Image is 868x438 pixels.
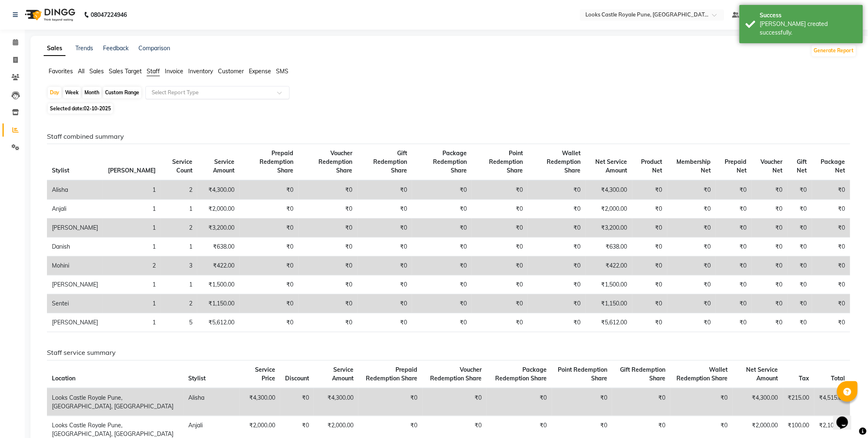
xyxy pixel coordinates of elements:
[299,238,358,256] td: ₹0
[197,180,240,200] td: ₹4,300.00
[21,3,77,26] img: logo
[667,313,716,332] td: ₹0
[412,238,472,256] td: ₹0
[472,275,528,294] td: ₹0
[161,180,197,200] td: 2
[799,375,810,382] span: Tax
[733,388,783,416] td: ₹4,300.00
[358,219,412,238] td: ₹0
[752,180,788,200] td: ₹0
[47,313,103,332] td: [PERSON_NAME]
[103,219,161,238] td: 1
[52,167,69,174] span: Stylist
[47,256,103,275] td: Mohini
[528,238,585,256] td: ₹0
[172,158,192,174] span: Service Count
[812,256,850,275] td: ₹0
[47,133,850,140] h6: Staff combined summary
[358,200,412,219] td: ₹0
[78,68,84,75] span: All
[528,256,585,275] td: ₹0
[586,238,632,256] td: ₹638.00
[812,200,850,219] td: ₹0
[240,180,299,200] td: ₹0
[48,87,61,98] div: Day
[746,366,778,382] span: Net Service Amount
[752,238,788,256] td: ₹0
[63,87,81,98] div: Week
[528,294,585,313] td: ₹0
[812,313,850,332] td: ₹0
[812,180,850,200] td: ₹0
[812,294,850,313] td: ₹0
[197,256,240,275] td: ₹422.00
[667,238,716,256] td: ₹0
[716,275,751,294] td: ₹0
[586,294,632,313] td: ₹1,150.00
[472,180,528,200] td: ₹0
[752,313,788,332] td: ₹0
[299,275,358,294] td: ₹0
[752,200,788,219] td: ₹0
[812,45,856,56] button: Generate Report
[240,219,299,238] td: ₹0
[358,388,423,416] td: ₹0
[299,200,358,219] td: ₹0
[249,68,271,75] span: Expense
[752,294,788,313] td: ₹0
[197,294,240,313] td: ₹1,150.00
[240,238,299,256] td: ₹0
[833,405,860,430] iframe: chat widget
[472,238,528,256] td: ₹0
[528,200,585,219] td: ₹0
[103,256,161,275] td: 2
[788,313,812,332] td: ₹0
[472,219,528,238] td: ₹0
[472,200,528,219] td: ₹0
[586,256,632,275] td: ₹422.00
[358,313,412,332] td: ₹0
[197,238,240,256] td: ₹638.00
[84,105,111,112] span: 02-10-2025
[586,275,632,294] td: ₹1,500.00
[612,388,670,416] td: ₹0
[109,68,142,75] span: Sales Target
[276,68,288,75] span: SMS
[788,219,812,238] td: ₹0
[783,388,814,416] td: ₹215.00
[240,256,299,275] td: ₹0
[667,275,716,294] td: ₹0
[632,200,667,219] td: ₹0
[358,180,412,200] td: ₹0
[280,388,314,416] td: ₹0
[314,388,358,416] td: ₹4,300.00
[814,388,850,416] td: ₹4,515.00
[797,158,807,174] span: Gift Net
[161,200,197,219] td: 1
[299,256,358,275] td: ₹0
[165,68,183,75] span: Invoice
[255,366,275,382] span: Service Price
[586,313,632,332] td: ₹5,612.00
[412,313,472,332] td: ₹0
[667,200,716,219] td: ₹0
[358,256,412,275] td: ₹0
[716,256,751,275] td: ₹0
[489,149,523,174] span: Point Redemption Share
[47,349,850,356] h6: Staff service summary
[632,294,667,313] td: ₹0
[586,200,632,219] td: ₹2,000.00
[103,275,161,294] td: 1
[547,149,581,174] span: Wallet Redemption Share
[147,68,160,75] span: Staff
[358,275,412,294] td: ₹0
[103,44,129,52] a: Feedback
[788,294,812,313] td: ₹0
[213,158,235,174] span: Service Amount
[161,238,197,256] td: 1
[240,313,299,332] td: ₹0
[188,68,213,75] span: Inventory
[75,44,93,52] a: Trends
[412,256,472,275] td: ₹0
[676,366,728,382] span: Wallet Redemption Share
